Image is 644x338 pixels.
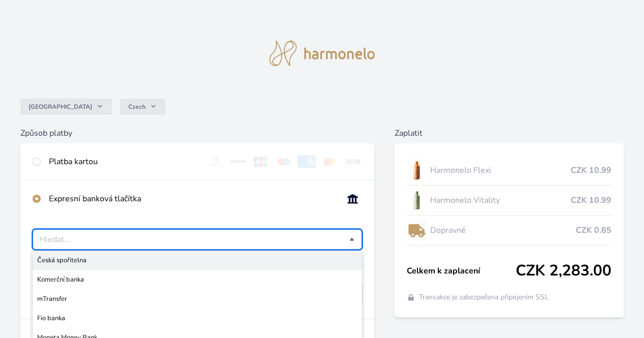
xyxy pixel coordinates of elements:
[419,292,549,302] span: Transakce je zabezpečena připojením SSL
[37,313,357,323] span: Fio banka
[407,188,426,213] img: CLEAN_VITALITY_se_stinem_x-lo.jpg
[29,103,92,111] span: [GEOGRAPHIC_DATA]
[33,229,362,250] div: Vyberte svou banku
[37,274,357,285] span: Komerční banka
[516,262,611,280] span: CZK 2,283.00
[20,99,112,115] button: [GEOGRAPHIC_DATA]
[251,156,270,168] img: jcb.svg
[269,41,375,66] img: logo.svg
[407,158,426,183] img: CLEAN_FLEXI_se_stinem_x-hi_(1)-lo.jpg
[120,99,165,115] button: Czech
[576,224,611,236] span: CZK 0.85
[39,233,349,245] input: Česká spořitelnaKomerční bankamTransferFio bankaMoneta Money BankRaiffeisenbank ePlatby
[229,156,247,168] img: discover.svg
[37,255,357,265] span: Česká spořitelna
[343,193,362,205] img: onlineBanking_CZ.svg
[20,127,374,139] h6: Způsob platby
[430,164,571,176] span: Harmonelo Flexi
[49,193,335,205] div: Expresní banková tlačítka
[430,194,571,206] span: Harmonelo Vitality
[320,156,339,168] img: mc.svg
[571,164,611,176] span: CZK 10.99
[571,194,611,206] span: CZK 10.99
[297,156,316,168] img: amex.svg
[206,156,225,168] img: diners.svg
[407,218,426,243] img: delivery-lo.png
[49,156,198,168] div: Platba kartou
[343,156,362,168] img: visa.svg
[395,127,624,139] h6: Zaplatit
[430,224,576,236] span: Dopravné
[37,294,357,304] span: mTransfer
[128,103,146,111] span: Czech
[407,265,516,277] span: Celkem k zaplacení
[274,156,293,168] img: maestro.svg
